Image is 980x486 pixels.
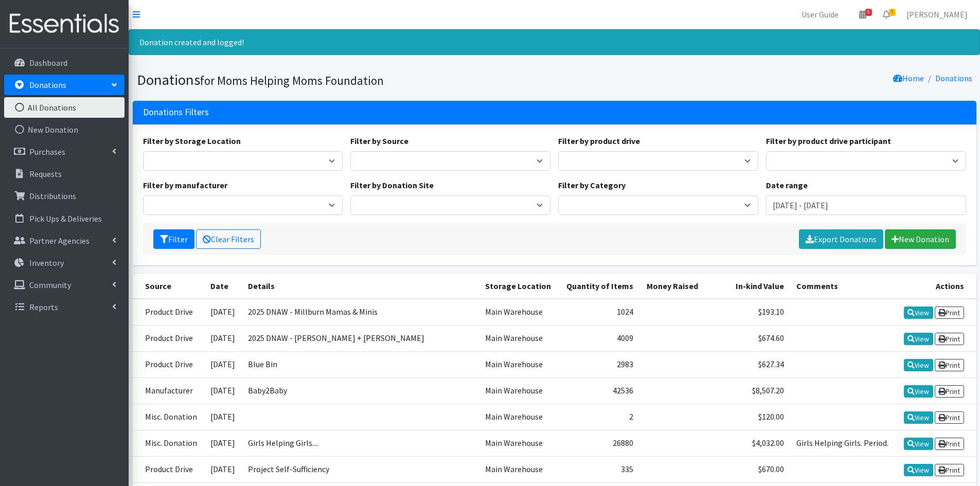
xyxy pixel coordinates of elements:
[4,253,124,273] a: Inventory
[479,351,559,377] td: Main Warehouse
[4,297,124,317] a: Reports
[242,457,479,483] td: Project Self-Sufficiency
[4,186,124,206] a: Distributions
[4,141,124,162] a: Purchases
[133,457,204,483] td: Product Drive
[4,97,124,118] a: All Donations
[559,430,639,457] td: 26880
[904,411,933,424] a: View
[559,404,639,430] td: 2
[559,351,639,377] td: 2983
[29,258,64,268] p: Inventory
[204,404,242,430] td: [DATE]
[204,299,242,326] td: [DATE]
[875,4,898,25] a: 5
[558,179,626,191] label: Filter by Category
[133,377,204,404] td: Manufacturer
[350,179,434,191] label: Filter by Donation Site
[29,169,62,179] p: Requests
[896,274,976,299] th: Actions
[558,135,640,147] label: Filter by product drive
[196,229,261,249] a: Clear Filters
[242,274,479,299] th: Details
[143,107,209,118] h3: Donations Filters
[904,464,933,476] a: View
[143,179,227,191] label: Filter by manufacturer
[766,179,808,191] label: Date range
[559,325,639,351] td: 4009
[793,4,847,25] a: User Guide
[935,464,964,476] a: Print
[935,438,964,450] a: Print
[865,9,872,16] span: 6
[204,457,242,483] td: [DATE]
[29,302,58,312] p: Reports
[704,430,790,457] td: $4,032.00
[129,29,980,55] div: Donation created and logged!
[29,80,66,90] p: Donations
[893,73,924,83] a: Home
[799,229,883,249] a: Export Donations
[479,457,559,483] td: Main Warehouse
[559,274,639,299] th: Quantity of Items
[133,274,204,299] th: Source
[204,351,242,377] td: [DATE]
[559,457,639,483] td: 335
[704,351,790,377] td: $627.34
[479,404,559,430] td: Main Warehouse
[200,73,384,88] small: for Moms Helping Moms Foundation
[29,236,90,246] p: Partner Agencies
[29,191,76,201] p: Distributions
[904,438,933,450] a: View
[935,359,964,371] a: Print
[935,73,972,83] a: Donations
[133,430,204,457] td: Misc. Donation
[204,377,242,404] td: [DATE]
[766,195,966,215] input: January 1, 2011 - December 31, 2011
[153,229,194,249] button: Filter
[350,135,408,147] label: Filter by Source
[137,71,551,89] h1: Donations
[29,147,65,157] p: Purchases
[242,325,479,351] td: 2025 DNAW - [PERSON_NAME] + [PERSON_NAME]
[904,307,933,319] a: View
[898,4,976,25] a: [PERSON_NAME]
[4,208,124,229] a: Pick Ups & Deliveries
[29,58,67,68] p: Dashboard
[242,299,479,326] td: 2025 DNAW - Millburn Mamas & Minis
[704,299,790,326] td: $193.10
[790,430,897,457] td: Girls Helping Girls. Period.
[133,404,204,430] td: Misc. Donation
[29,280,71,290] p: Community
[29,213,102,224] p: Pick Ups & Deliveries
[4,230,124,251] a: Partner Agencies
[4,275,124,295] a: Community
[639,274,704,299] th: Money Raised
[479,430,559,457] td: Main Warehouse
[479,325,559,351] td: Main Warehouse
[4,119,124,140] a: New Donation
[242,351,479,377] td: Blue Bin
[704,377,790,404] td: $8,507.20
[242,377,479,404] td: Baby2Baby
[851,4,875,25] a: 6
[704,274,790,299] th: In-kind Value
[935,333,964,345] a: Print
[4,52,124,73] a: Dashboard
[935,385,964,398] a: Print
[133,299,204,326] td: Product Drive
[790,274,897,299] th: Comments
[4,7,124,41] img: HumanEssentials
[904,359,933,371] a: View
[889,9,896,16] span: 5
[479,299,559,326] td: Main Warehouse
[885,229,956,249] a: New Donation
[133,351,204,377] td: Product Drive
[935,411,964,424] a: Print
[479,377,559,404] td: Main Warehouse
[204,430,242,457] td: [DATE]
[935,307,964,319] a: Print
[4,164,124,184] a: Requests
[4,75,124,95] a: Donations
[242,430,479,457] td: Girls Helping Girls....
